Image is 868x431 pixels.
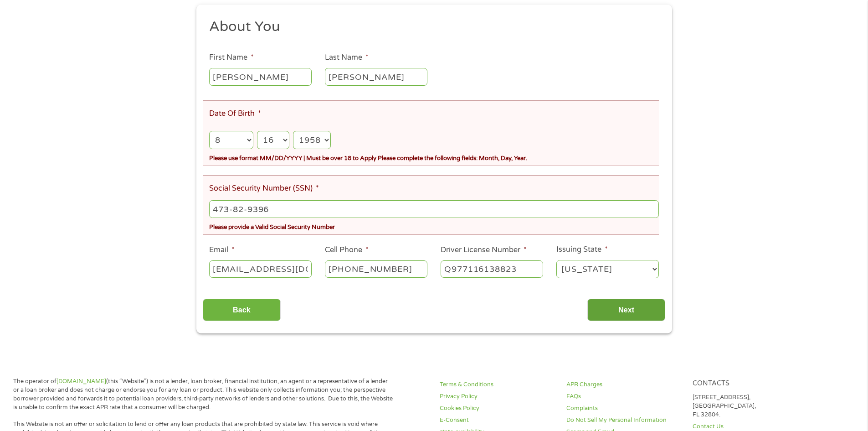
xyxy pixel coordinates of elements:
[203,299,281,321] input: Back
[440,392,555,401] a: Privacy Policy
[209,260,312,278] input: john@gmail.com
[325,245,369,255] label: Cell Phone
[440,416,555,425] a: E-Consent
[566,416,682,425] a: Do Not Sell My Personal Information
[587,299,665,321] input: Next
[209,68,312,85] input: John
[325,68,427,85] input: Smith
[209,200,658,218] input: 078-05-1120
[440,404,555,413] a: Cookies Policy
[209,184,319,193] label: Social Security Number (SSN)
[693,379,808,388] h4: Contacts
[566,404,682,413] a: Complaints
[209,109,261,119] label: Date Of Birth
[693,422,808,431] a: Contact Us
[56,378,106,385] a: [DOMAIN_NAME]
[209,245,235,255] label: Email
[693,393,808,419] p: [STREET_ADDRESS], [GEOGRAPHIC_DATA], FL 32804.
[566,392,682,401] a: FAQs
[325,260,427,278] input: (541) 754-3010
[566,380,682,389] a: APR Charges
[13,377,393,412] p: The operator of (this “Website”) is not a lender, loan broker, financial institution, an agent or...
[209,219,658,232] div: Please provide a Valid Social Security Number
[209,151,658,163] div: Please use format MM/DD/YYYY | Must be over 18 to Apply Please complete the following fields: Mon...
[440,380,555,389] a: Terms & Conditions
[209,53,254,62] label: First Name
[209,18,652,36] h2: About You
[325,53,369,62] label: Last Name
[441,245,527,255] label: Driver License Number
[556,245,608,254] label: Issuing State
